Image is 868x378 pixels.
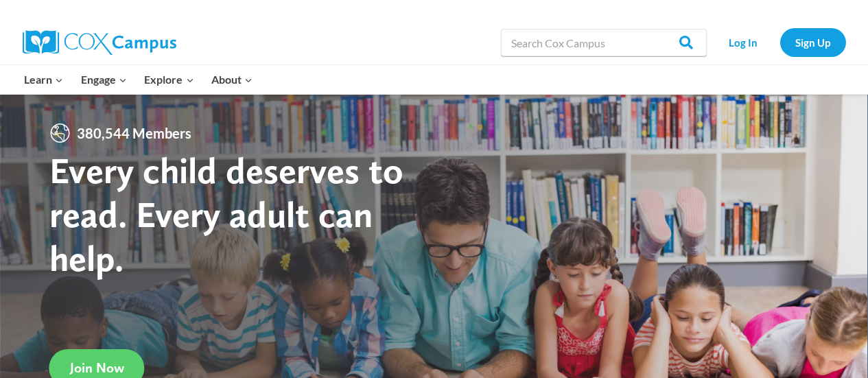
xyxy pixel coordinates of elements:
[714,28,846,56] nav: Secondary Navigation
[501,29,707,56] input: Search Cox Campus
[23,30,176,55] img: Cox Campus
[81,71,127,88] span: Engage
[714,28,773,56] a: Log In
[780,28,846,56] a: Sign Up
[49,148,403,279] strong: Every child deserves to read. Every adult can help.
[16,65,261,94] nav: Primary Navigation
[24,71,63,88] span: Learn
[70,359,124,376] span: Join Now
[71,122,197,144] span: 380,544 Members
[144,71,193,88] span: Explore
[211,71,253,88] span: About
